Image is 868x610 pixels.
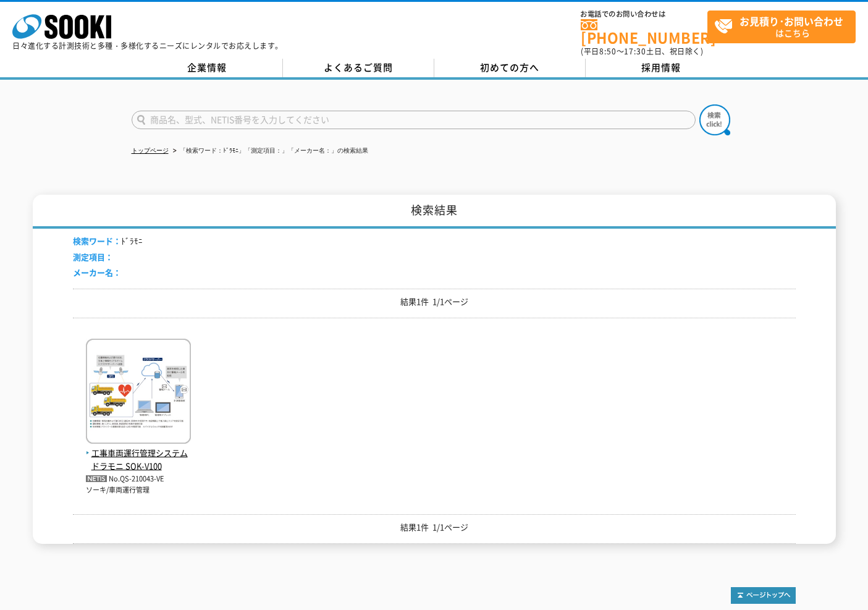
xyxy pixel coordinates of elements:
span: 工事車両運行管理システム ドラモニ SOK-V100 [86,447,191,473]
span: 初めての方へ [480,61,539,74]
li: 「検索ワード：ﾄﾞﾗﾓﾆ」「測定項目：」「メーカー名：」の検索結果 [171,145,368,158]
a: よくあるご質問 [283,59,434,77]
a: 工事車両運行管理システム ドラモニ SOK-V100 [86,434,191,472]
p: 結果1件 1/1ページ [73,295,796,308]
h1: 検索結果 [33,195,836,229]
span: はこちら [714,11,855,42]
input: 商品名、型式、NETIS番号を入力してください [132,111,696,129]
span: 検索ワード： [73,235,121,247]
a: 採用情報 [586,59,737,77]
p: No.QS-210043-VE [86,473,191,486]
span: 17:30 [624,46,646,57]
p: 結果1件 1/1ページ [73,521,796,534]
span: (平日 ～ 土日、祝日除く) [581,46,703,57]
span: 8:50 [599,46,617,57]
strong: お見積り･お問い合わせ [739,14,843,28]
p: 日々進化する計測技術と多種・多様化するニーズにレンタルでお応えします。 [12,42,283,49]
a: 企業情報 [132,59,283,77]
span: メーカー名： [73,266,121,278]
a: お見積り･お問い合わせはこちら [707,11,856,43]
li: ﾄﾞﾗﾓﾆ [73,235,143,248]
img: btn_search.png [699,104,730,135]
a: [PHONE_NUMBER] [581,19,707,44]
a: 初めての方へ [434,59,586,77]
span: お電話でのお問い合わせは [581,11,707,18]
a: トップページ [132,147,169,154]
span: 測定項目： [73,251,113,263]
p: ソーキ/車両運行管理 [86,485,191,496]
img: ドラモニ SOK-V100 [86,339,191,447]
img: トップページへ [731,587,796,604]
